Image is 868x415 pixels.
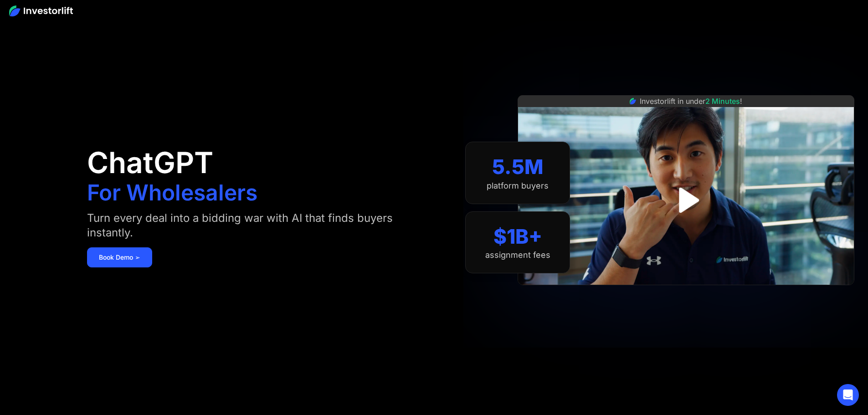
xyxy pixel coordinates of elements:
[705,97,740,106] span: 2 Minutes
[87,148,213,177] h1: ChatGPT
[492,155,544,179] div: 5.5M
[640,96,742,107] div: Investorlift in under !
[87,247,152,267] a: Book Demo ➢
[493,225,542,249] div: $1B+
[666,180,706,220] a: open lightbox
[837,384,859,406] div: Open Intercom Messenger
[87,182,257,204] h1: For Wholesalers
[87,211,416,240] div: Turn every deal into a bidding war with AI that finds buyers instantly.
[487,181,549,191] div: platform buyers
[618,290,755,301] iframe: Customer reviews powered by Trustpilot
[485,250,550,260] div: assignment fees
